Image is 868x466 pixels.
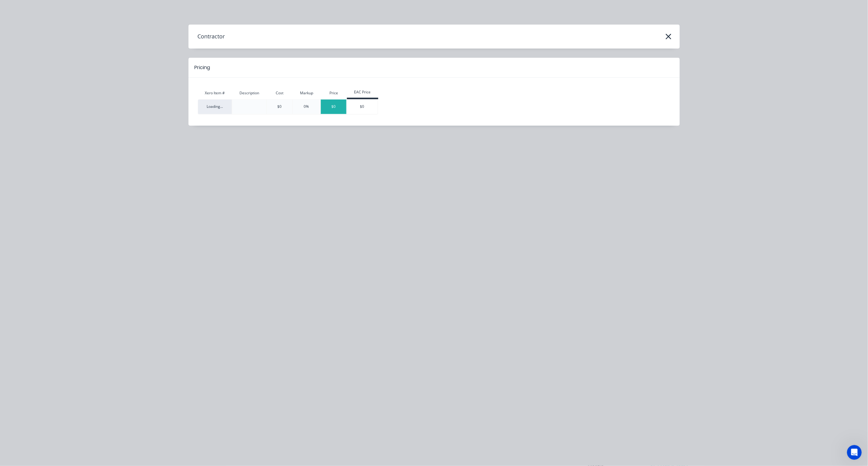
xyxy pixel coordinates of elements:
[4,2,16,14] button: go back
[321,104,346,109] div: $0
[347,89,378,95] div: EAC Price
[293,104,320,109] div: 0%
[198,90,232,96] div: Xero Item #
[207,104,223,109] span: Loading...
[267,90,293,96] div: Cost
[847,445,862,460] iframe: Intercom live chat
[195,64,210,71] div: Pricing
[267,104,292,109] div: $0
[293,90,321,96] div: Markup
[232,90,267,96] div: Description
[347,104,378,109] div: $0
[108,3,119,14] div: Close
[321,90,347,96] div: Price
[189,31,225,42] h4: Contractor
